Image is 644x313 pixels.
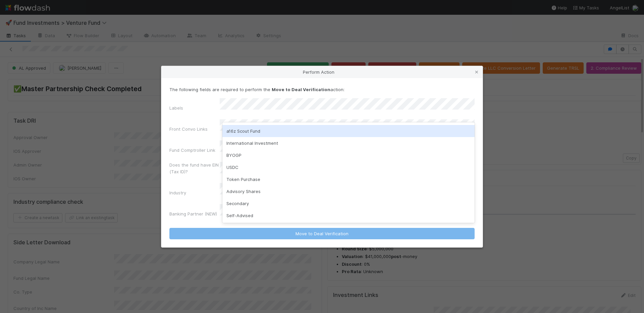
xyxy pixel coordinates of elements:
[169,147,215,153] label: Fund Comptroller Link
[222,125,475,137] div: a16z Scout Fund
[169,210,217,217] label: Banking Partner (NEW)
[169,126,208,132] label: Front Convo Links
[272,87,330,92] strong: Move to Deal Verification
[169,86,475,93] p: The following fields are required to perform the action:
[222,137,475,149] div: International Investment
[169,189,186,196] label: Industry
[169,228,475,239] button: Move to Deal Verification
[169,105,183,111] label: Labels
[222,197,475,209] div: Secondary
[222,149,475,161] div: BYOGP
[222,209,475,222] div: Self-Advised
[222,185,475,197] div: Advisory Shares
[222,173,475,185] div: Token Purchase
[169,162,220,175] label: Does the fund have EIN (Tax ID)?
[161,66,483,78] div: Perform Action
[222,161,475,173] div: USDC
